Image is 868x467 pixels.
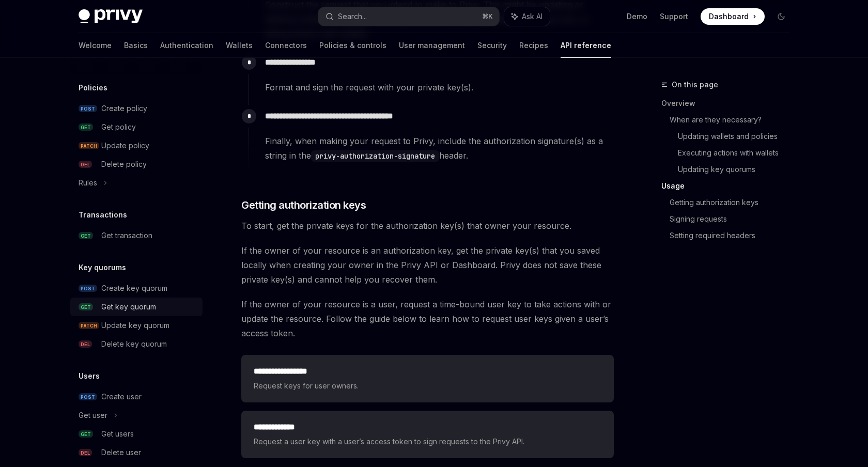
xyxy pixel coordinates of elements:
[101,139,149,152] div: Update policy
[101,391,142,403] div: Create user
[101,158,147,170] div: Delete policy
[70,155,203,174] a: DELDelete policy
[79,303,93,311] span: GET
[70,226,203,245] a: GETGet transaction
[773,8,789,25] button: Toggle dark mode
[482,12,493,21] span: ⌘ K
[79,322,99,330] span: PATCH
[79,142,99,150] span: PATCH
[160,33,213,58] a: Authentication
[670,194,798,211] a: Getting authorization keys
[79,449,92,457] span: DEL
[79,393,97,401] span: POST
[241,219,614,233] span: To start, get the private keys for the authorization key(s) that owner your resource.
[79,177,97,189] div: Rules
[101,121,136,133] div: Get policy
[660,11,688,22] a: Support
[101,446,141,459] div: Delete user
[627,11,647,22] a: Demo
[70,387,203,406] a: POSTCreate user
[70,425,203,443] a: GETGet users
[399,33,465,58] a: User management
[124,33,148,58] a: Basics
[678,161,798,178] a: Updating key quorums
[79,285,97,292] span: POST
[561,33,611,58] a: API reference
[70,335,203,353] a: DELDelete key quorum
[670,227,798,244] a: Setting required headers
[79,123,93,131] span: GET
[79,161,92,168] span: DEL
[678,145,798,161] a: Executing actions with wallets
[70,279,203,298] a: POSTCreate key quorum
[504,7,550,26] button: Ask AI
[709,11,749,22] span: Dashboard
[661,178,798,194] a: Usage
[678,128,798,145] a: Updating wallets and policies
[701,8,765,25] a: Dashboard
[101,301,156,313] div: Get key quorum
[672,79,718,91] span: On this page
[101,282,167,294] div: Create key quorum
[318,7,499,26] button: Search...⌘K
[79,430,93,438] span: GET
[101,229,152,242] div: Get transaction
[241,411,614,458] a: **** **** ***Request a user key with a user’s access token to sign requests to the Privy API.
[661,95,798,112] a: Overview
[670,211,798,227] a: Signing requests
[311,150,439,162] code: privy-authorization-signature
[101,338,167,350] div: Delete key quorum
[226,33,253,58] a: Wallets
[79,261,126,274] h5: Key quorums
[265,134,613,163] span: Finally, when making your request to Privy, include the authorization signature(s) as a string in...
[522,11,542,22] span: Ask AI
[241,297,614,340] span: If the owner of your resource is a user, request a time-bound user key to take actions with or up...
[477,33,507,58] a: Security
[254,380,601,392] span: Request keys for user owners.
[79,340,92,348] span: DEL
[670,112,798,128] a: When are they necessary?
[79,232,93,240] span: GET
[79,82,107,94] h5: Policies
[241,198,366,212] span: Getting authorization keys
[519,33,548,58] a: Recipes
[70,99,203,118] a: POSTCreate policy
[79,9,143,24] img: dark logo
[101,428,134,440] div: Get users
[101,319,169,332] div: Update key quorum
[265,80,613,95] div: Format and sign the request with your private key(s).
[79,33,112,58] a: Welcome
[70,298,203,316] a: GETGet key quorum
[70,316,203,335] a: PATCHUpdate key quorum
[319,33,386,58] a: Policies & controls
[79,209,127,221] h5: Transactions
[79,105,97,113] span: POST
[254,435,601,448] span: Request a user key with a user’s access token to sign requests to the Privy API.
[70,136,203,155] a: PATCHUpdate policy
[265,33,307,58] a: Connectors
[79,409,107,422] div: Get user
[241,243,614,287] span: If the owner of your resource is an authorization key, get the private key(s) that you saved loca...
[70,118,203,136] a: GETGet policy
[70,443,203,462] a: DELDelete user
[338,10,367,23] div: Search...
[79,370,100,382] h5: Users
[101,102,147,115] div: Create policy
